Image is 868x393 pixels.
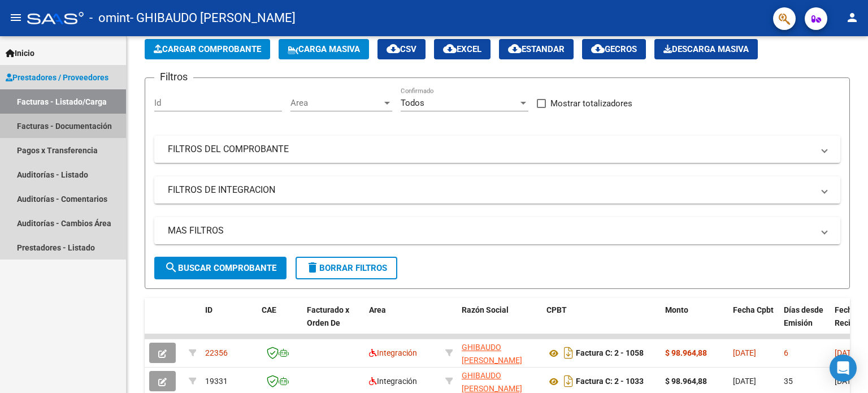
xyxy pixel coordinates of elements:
mat-icon: cloud_download [387,42,400,55]
span: Carga Masiva [288,44,360,54]
span: GHIBAUDO [PERSON_NAME] [462,371,522,393]
span: 6 [784,348,788,357]
button: EXCEL [434,39,491,59]
div: 27262286970 [462,369,537,393]
datatable-header-cell: Fecha Cpbt [728,298,779,348]
span: Inicio [6,47,34,59]
mat-expansion-panel-header: FILTROS DE INTEGRACION [154,176,840,204]
mat-expansion-panel-header: FILTROS DEL COMPROBANTE [154,136,840,163]
mat-icon: menu [9,11,23,24]
span: Fecha Recibido [835,305,866,327]
datatable-header-cell: CAE [257,298,302,348]
span: Días desde Emisión [784,305,823,327]
mat-panel-title: MAS FILTROS [168,224,813,237]
span: EXCEL [443,44,481,54]
span: Integración [369,377,417,386]
mat-icon: search [164,261,178,274]
mat-icon: cloud_download [443,42,457,55]
span: [DATE] [835,348,858,357]
span: - GHIBAUDO [PERSON_NAME] [130,6,296,31]
span: Estandar [508,44,565,54]
span: Todos [401,98,424,108]
i: Descargar documento [561,372,576,390]
strong: $ 98.964,88 [665,377,707,386]
datatable-header-cell: Monto [661,298,728,348]
span: Razón Social [462,305,509,314]
datatable-header-cell: Días desde Emisión [779,298,830,348]
span: Facturado x Orden De [307,305,349,327]
mat-panel-title: FILTROS DE INTEGRACION [168,184,813,196]
datatable-header-cell: Area [364,298,441,348]
span: CAE [262,305,276,314]
button: CSV [377,39,426,59]
span: Mostrar totalizadores [550,97,632,110]
mat-icon: delete [306,261,319,274]
mat-icon: person [845,11,859,24]
span: Integración [369,348,417,357]
span: Monto [665,305,688,314]
span: [DATE] [733,377,756,386]
button: Estandar [499,39,574,59]
span: CPBT [546,305,567,314]
span: 35 [784,377,793,386]
button: Buscar Comprobante [154,257,287,279]
span: 19331 [205,377,228,386]
i: Descargar documento [561,344,576,362]
span: Prestadores / Proveedores [6,71,108,84]
strong: $ 98.964,88 [665,348,707,357]
span: - omint [89,6,130,31]
button: Cargar Comprobante [145,39,270,59]
span: Area [369,305,386,314]
span: Cargar Comprobante [154,44,261,54]
datatable-header-cell: Facturado x Orden De [302,298,364,348]
span: 22356 [205,348,228,357]
div: 27262286970 [462,341,537,365]
span: Descarga Masiva [663,44,749,54]
span: Area [290,98,382,108]
span: Borrar Filtros [306,263,387,273]
span: Gecros [591,44,637,54]
h3: Filtros [154,69,193,85]
span: [DATE] [733,348,756,357]
strong: Factura C: 2 - 1058 [576,349,644,358]
button: Carga Masiva [279,39,369,59]
span: GHIBAUDO [PERSON_NAME] [462,343,522,365]
datatable-header-cell: Razón Social [457,298,542,348]
mat-icon: cloud_download [591,42,605,55]
button: Gecros [582,39,646,59]
button: Descarga Masiva [654,39,758,59]
div: Open Intercom Messenger [830,355,857,382]
span: ID [205,305,212,314]
mat-panel-title: FILTROS DEL COMPROBANTE [168,143,813,156]
span: Buscar Comprobante [164,263,276,273]
app-download-masive: Descarga masiva de comprobantes (adjuntos) [654,39,758,59]
datatable-header-cell: CPBT [542,298,661,348]
datatable-header-cell: ID [201,298,257,348]
button: Borrar Filtros [296,257,397,279]
mat-expansion-panel-header: MAS FILTROS [154,217,840,244]
span: CSV [387,44,416,54]
mat-icon: cloud_download [508,42,522,55]
strong: Factura C: 2 - 1033 [576,377,644,386]
span: Fecha Cpbt [733,305,774,314]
